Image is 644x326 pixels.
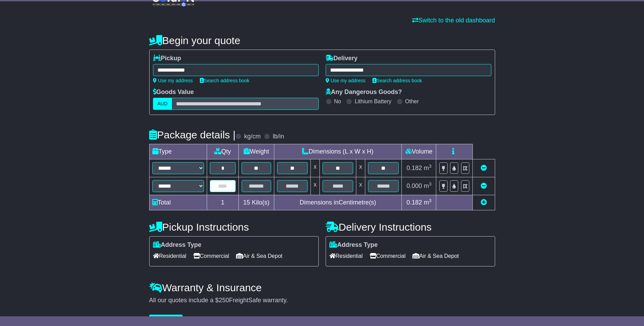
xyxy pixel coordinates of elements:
[355,98,391,105] label: Lithium Battery
[326,78,366,83] a: Use my address
[239,144,274,159] td: Weight
[407,165,422,171] span: 0.182
[207,144,239,159] td: Qty
[370,251,406,261] span: Commercial
[429,198,432,203] sup: 3
[239,195,274,210] td: Kilo(s)
[372,78,422,83] a: Search address book
[273,133,284,140] label: lb/in
[429,181,432,187] sup: 3
[274,195,402,210] td: Dimensions in Centimetre(s)
[402,144,436,159] td: Volume
[412,17,495,24] a: Switch to the old dashboard
[149,221,319,233] h4: Pickup Instructions
[243,199,250,206] span: 15
[481,182,487,189] a: Remove this item
[407,182,422,189] span: 0.000
[424,199,432,206] span: m
[149,297,495,304] div: All our quotes include a $ FreightSafe warranty.
[153,241,202,249] label: Address Type
[429,164,432,169] sup: 3
[244,133,260,140] label: kg/cm
[356,177,365,195] td: x
[149,144,207,159] td: Type
[149,35,495,46] h4: Begin your quote
[153,98,172,110] label: AUD
[481,199,487,206] a: Add new item
[326,88,402,96] label: Any Dangerous Goods?
[149,129,236,140] h4: Package details |
[310,159,319,177] td: x
[153,251,186,261] span: Residential
[424,182,432,189] span: m
[200,78,249,83] a: Search address book
[329,251,363,261] span: Residential
[149,282,495,293] h4: Warranty & Insurance
[310,177,319,195] td: x
[326,55,358,62] label: Delivery
[329,241,378,249] label: Address Type
[236,251,283,261] span: Air & Sea Depot
[481,165,487,171] a: Remove this item
[153,88,194,96] label: Goods Value
[424,165,432,171] span: m
[405,98,419,105] label: Other
[193,251,229,261] span: Commercial
[149,195,207,210] td: Total
[326,221,495,233] h4: Delivery Instructions
[412,251,459,261] span: Air & Sea Depot
[207,195,239,210] td: 1
[153,55,181,62] label: Pickup
[274,144,402,159] td: Dimensions (L x W x H)
[407,199,422,206] span: 0.182
[219,297,229,304] span: 250
[153,78,193,83] a: Use my address
[334,98,341,105] label: No
[356,159,365,177] td: x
